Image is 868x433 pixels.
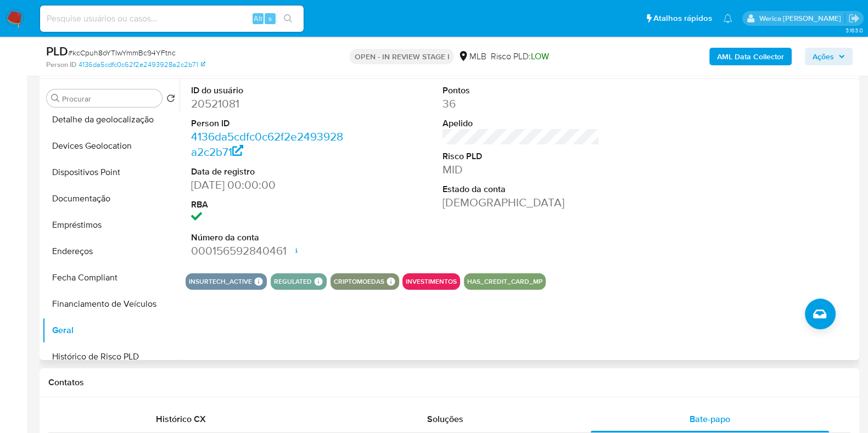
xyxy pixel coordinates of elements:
button: Retornar ao pedido padrão [166,94,175,106]
span: Risco PLD: [490,50,548,63]
dd: MID [443,162,600,177]
a: 4136da5cdfc0c62f2e2493928a2c2b71 [191,128,343,160]
p: OPEN - IN REVIEW STAGE I [350,49,453,64]
span: 3.163.0 [845,26,863,35]
span: # kcCpuh8oYTIwYmmBc94YFtnc [68,47,176,58]
button: Empréstimos [42,212,180,238]
button: Dispositivos Point [42,159,180,185]
dd: [DEMOGRAPHIC_DATA] [443,195,600,210]
a: Sair [848,13,860,24]
button: Geral [42,317,180,344]
button: Devices Geolocation [42,133,180,159]
span: Soluções [427,413,463,425]
a: 4136da5cdfc0c62f2e2493928a2c2b71 [79,60,205,70]
a: Notificações [723,14,732,23]
button: Ações [805,48,853,65]
p: werica.jgaldencio@mercadolivre.com [759,13,844,24]
dt: Número da conta [191,232,348,244]
b: PLD [46,42,68,60]
dt: Pontos [443,85,600,97]
dd: 20521081 [191,96,348,111]
span: LOW [530,50,548,63]
span: Histórico CX [156,413,206,425]
b: AML Data Collector [717,48,784,65]
button: Endereços [42,238,180,265]
dt: Apelido [443,117,600,130]
dd: 36 [443,96,600,111]
span: Ações [813,48,834,65]
dt: ID do usuário [191,85,348,97]
dt: RBA [191,199,348,211]
button: Documentação [42,185,180,212]
button: Procurar [51,94,60,103]
dd: 000156592840461 [191,243,348,258]
span: Atalhos rápidos [653,13,712,24]
button: search-icon [277,11,299,26]
dt: Estado da conta [443,183,600,195]
button: Histórico de Risco PLD [42,344,180,370]
span: Alt [254,13,262,24]
dd: [DATE] 00:00:00 [191,177,348,193]
button: Financiamento de Veículos [42,291,180,317]
input: Procurar [62,94,158,104]
dt: Data de registro [191,166,348,178]
h1: Contatos [48,377,850,388]
button: Detalhe da geolocalização [42,106,180,133]
span: Bate-papo [690,413,730,425]
b: Person ID [46,60,76,70]
button: Fecha Compliant [42,265,180,291]
input: Pesquise usuários ou casos... [40,12,304,26]
button: AML Data Collector [709,48,792,65]
dt: Person ID [191,117,348,130]
span: s [268,13,272,24]
dt: Risco PLD [443,150,600,162]
div: MLB [458,50,486,63]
